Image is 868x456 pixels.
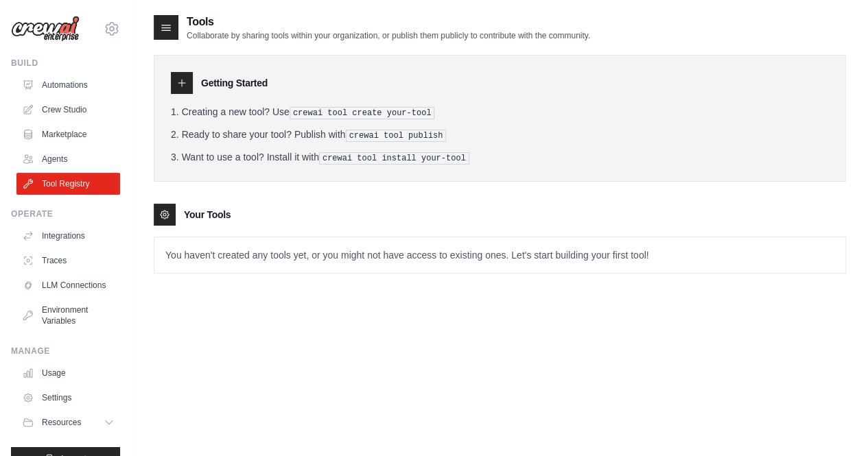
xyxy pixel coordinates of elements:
a: Settings [16,387,120,409]
a: Environment Variables [16,299,120,332]
button: Resources [16,411,120,433]
h3: Your Tools [184,208,231,221]
p: Collaborate by sharing tools within your organization, or publish them publicly to contribute wit... [187,30,590,41]
a: Agents [16,148,120,170]
div: Operate [11,208,120,219]
h3: Getting Started [201,76,268,90]
li: Ready to share your tool? Publish with [171,128,829,142]
div: Build [11,58,120,69]
img: Logo [11,16,80,42]
p: You haven't created any tools yet, or you might not have access to existing ones. Let's start bui... [154,237,845,273]
div: Manage [11,346,120,357]
a: Tool Registry [16,173,120,195]
li: Want to use a tool? Install it with [171,150,829,165]
a: Integrations [16,225,120,247]
a: Marketplace [16,123,120,145]
pre: crewai tool install your-tool [319,152,469,165]
h2: Tools [187,14,590,30]
a: Usage [16,362,120,384]
pre: crewai tool create your-tool [290,107,435,119]
a: LLM Connections [16,274,120,296]
a: Traces [16,250,120,272]
pre: crewai tool publish [346,130,447,142]
a: Automations [16,74,120,96]
a: Crew Studio [16,99,120,121]
li: Creating a new tool? Use [171,105,829,119]
span: Resources [42,417,81,428]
